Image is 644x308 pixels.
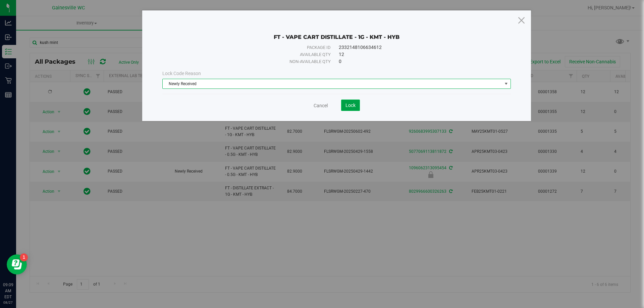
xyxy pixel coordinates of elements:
div: FT - VAPE CART DISTILLATE - 1G - KMT - HYB [162,24,511,41]
span: select [502,79,511,88]
iframe: Resource center unread badge [20,253,28,261]
button: Lock [341,100,360,111]
a: Cancel [314,102,328,109]
span: Lock Code Reason [162,71,201,76]
span: Lock [345,103,356,108]
div: 2332148106634612 [339,44,496,51]
iframe: Resource center [7,254,27,274]
div: 12 [339,51,496,58]
div: 0 [339,58,496,65]
div: Non-available qty [177,58,331,65]
div: Available qty [177,51,331,58]
span: Newly Received [163,79,502,88]
div: Package ID [177,44,331,51]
